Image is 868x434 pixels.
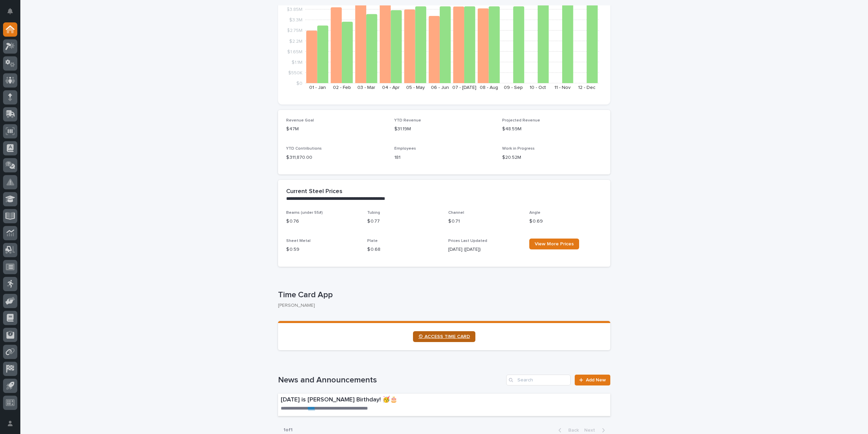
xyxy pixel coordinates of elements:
[581,427,610,433] button: Next
[578,85,595,90] text: 12 - Dec
[367,239,378,243] span: Plate
[287,49,302,54] tspan: $1.65M
[309,85,326,90] text: 01 - Jan
[554,85,571,90] text: 11 - Nov
[286,147,322,151] span: YTD Contributions
[502,154,602,161] p: $20.52M
[3,4,17,18] button: Notifications
[529,239,579,249] a: View More Prices
[448,211,464,215] span: Channel
[333,85,351,90] text: 02 - Feb
[535,242,574,246] span: View More Prices
[504,85,523,90] text: 09 - Sep
[394,126,494,133] p: $31.19M
[394,147,416,151] span: Employees
[289,18,302,22] tspan: $3.3M
[286,154,386,161] p: $ 311,870.00
[286,188,342,195] h2: Current Steel Prices
[357,85,375,90] text: 03 - Mar
[286,118,314,122] span: Revenue Goal
[286,239,311,243] span: Sheet Metal
[530,85,546,90] text: 10 - Oct
[286,246,359,253] p: $ 0.59
[286,126,386,133] p: $47M
[278,375,504,385] h1: News and Announcements
[584,428,599,433] span: Next
[8,8,17,19] div: Notifications
[431,85,449,90] text: 06 - Jun
[553,427,581,433] button: Back
[418,334,470,339] span: ⏲ ACCESS TIME CARD
[382,85,400,90] text: 04 - Apr
[586,378,606,382] span: Add New
[575,375,610,385] a: Add New
[413,331,475,342] a: ⏲ ACCESS TIME CARD
[286,218,359,225] p: $ 0.76
[502,147,535,151] span: Work in Progress
[506,375,571,385] input: Search
[367,211,380,215] span: Tubing
[296,81,302,86] tspan: $0
[367,218,440,225] p: $ 0.77
[281,396,505,404] p: [DATE] is [PERSON_NAME] Birthday! 🥳🎂
[448,239,487,243] span: Prices Last Updated
[448,246,521,253] p: [DATE] ([DATE])
[502,126,602,133] p: $48.59M
[529,218,602,225] p: $ 0.69
[288,70,302,75] tspan: $550K
[452,85,476,90] text: 07 - [DATE]
[278,303,605,308] p: [PERSON_NAME]
[564,428,579,433] span: Back
[448,218,521,225] p: $ 0.71
[394,154,494,161] p: 181
[292,60,302,64] tspan: $1.1M
[289,39,302,43] tspan: $2.2M
[287,28,302,33] tspan: $2.75M
[480,85,498,90] text: 08 - Aug
[287,7,302,12] tspan: $3.85M
[406,85,425,90] text: 05 - May
[286,211,323,215] span: Beams (under 55#)
[502,118,540,122] span: Projected Revenue
[367,246,440,253] p: $ 0.68
[278,290,608,300] p: Time Card App
[394,118,421,122] span: YTD Revenue
[529,211,540,215] span: Angle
